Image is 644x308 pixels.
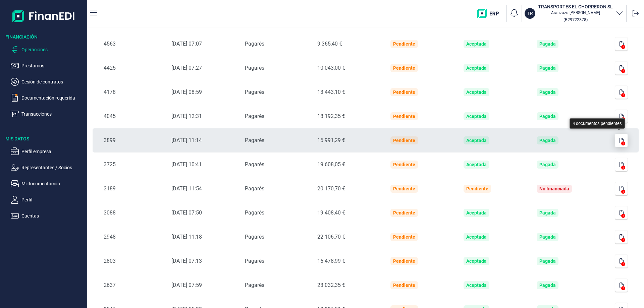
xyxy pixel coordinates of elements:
time: [DATE] 07:13 [171,258,202,264]
time: [DATE] 11:14 [171,137,202,143]
div: 9.365,40 € [317,40,380,48]
div: Pagada [539,138,556,143]
div: Aceptada [466,162,487,167]
div: 3189 [104,185,161,193]
div: 3088 [104,209,161,217]
div: Pagarés [245,209,307,217]
div: Pendiente [393,114,415,119]
button: Cesión de contratos [11,78,85,86]
div: 15.991,29 € [317,136,380,144]
div: 19.608,05 € [317,161,380,169]
div: Pendiente [393,283,415,288]
div: No financiada [539,186,569,191]
button: Documentación requerida [11,94,85,102]
div: Pendiente [393,162,415,167]
div: 22.106,70 € [317,233,380,241]
p: Operaciones [21,46,85,54]
div: Aceptada [466,41,487,47]
time: [DATE] 08:59 [171,89,202,95]
div: Pendiente [393,234,415,240]
div: 4178 [104,88,161,96]
div: 3899 [104,136,161,144]
p: Transacciones [21,110,85,118]
p: Cuentas [21,212,85,220]
div: Pagarés [245,40,307,48]
time: [DATE] 07:07 [171,41,202,47]
img: erp [477,9,504,18]
p: Mi documentación [21,180,85,188]
button: Cuentas [11,212,85,220]
button: TRTRANSPORTES EL CHORRERON SLAranzazu [PERSON_NAME](B29722378) [525,3,624,23]
div: Pagarés [245,185,307,193]
h3: TRANSPORTES EL CHORRERON SL [538,3,613,10]
div: Pendiente [393,65,415,71]
time: [DATE] 07:27 [171,65,202,71]
p: Préstamos [21,62,85,70]
div: Pagarés [245,88,307,96]
div: 2637 [104,281,161,289]
p: Representantes / Socios [21,164,85,172]
button: Transacciones [11,110,85,118]
div: Pagada [539,41,556,47]
time: [DATE] 07:59 [171,282,202,288]
div: Pagada [539,162,556,167]
div: Aceptada [466,210,487,215]
p: Perfil [21,196,85,204]
div: Aceptada [466,234,487,240]
div: 16.478,99 € [317,257,380,265]
button: Perfil empresa [11,147,85,156]
img: Logo de aplicación [12,5,75,27]
div: Pendiente [393,258,415,264]
div: Aceptada [466,283,487,288]
small: Copiar cif [563,17,588,22]
p: TR [527,10,533,17]
time: [DATE] 10:41 [171,161,202,168]
div: 4 documentos pendientes [570,118,625,129]
div: Pendiente [393,41,415,47]
div: Pagada [539,258,556,264]
button: Préstamos [11,62,85,70]
button: Operaciones [11,46,85,54]
div: 4425 [104,64,161,72]
div: Pagada [539,114,556,119]
div: Aceptada [466,114,487,119]
div: 3725 [104,161,161,169]
div: Pagada [539,65,556,71]
div: Pendiente [393,186,415,191]
div: Aceptada [466,138,487,143]
div: 2803 [104,257,161,265]
div: Pagada [539,234,556,240]
div: 4045 [104,112,161,120]
time: [DATE] 07:50 [171,209,202,216]
button: Mi documentación [11,180,85,188]
time: [DATE] 12:31 [171,113,202,119]
div: Aceptada [466,89,487,95]
div: 23.032,35 € [317,281,380,289]
div: 19.408,40 € [317,209,380,217]
div: 2948 [104,233,161,241]
div: Pagada [539,210,556,215]
div: Pagada [539,283,556,288]
div: Pagarés [245,281,307,289]
div: Pagada [539,89,556,95]
div: Pagarés [245,136,307,144]
div: 10.043,00 € [317,64,380,72]
time: [DATE] 11:18 [171,234,202,240]
p: Cesión de contratos [21,78,85,86]
div: Pagarés [245,233,307,241]
div: Pendiente [393,89,415,95]
div: Aceptada [466,258,487,264]
p: Documentación requerida [21,94,85,102]
p: Aranzazu [PERSON_NAME] [538,10,613,15]
time: [DATE] 11:54 [171,185,202,192]
div: Pagarés [245,64,307,72]
div: 20.170,70 € [317,185,380,193]
div: Pagarés [245,161,307,169]
div: 13.443,10 € [317,88,380,96]
button: Representantes / Socios [11,164,85,172]
div: Pendiente [466,186,488,191]
div: Pagarés [245,257,307,265]
button: Perfil [11,196,85,204]
div: 18.192,35 € [317,112,380,120]
div: Pendiente [393,210,415,215]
